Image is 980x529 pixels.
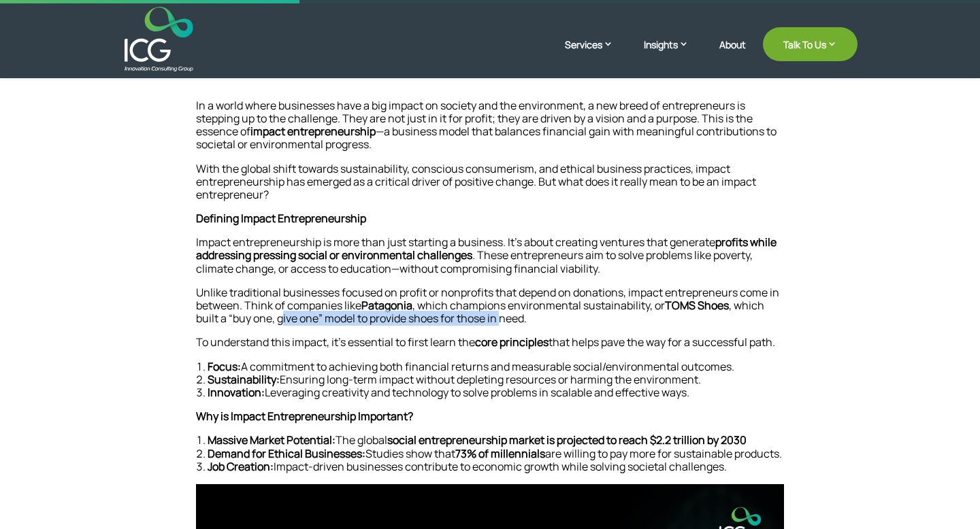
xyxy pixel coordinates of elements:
[208,446,365,461] strong: Demand for Ethical Businesses:
[196,386,784,399] li: Leveraging creativity and technology to solve problems in scalable and effective ways.
[387,432,747,447] strong: social entrepreneurship market is projected to reach $2.2 trillion by 2030
[565,37,627,71] a: Services
[250,124,376,139] strong: impact entrepreneurship
[196,163,784,213] p: With the global shift towards sustainability, conscious consumerism, and ethical business practic...
[455,446,545,461] strong: 73% of millennials
[644,37,702,71] a: Insights
[665,298,729,313] strong: TOMS Shoes
[196,336,784,360] p: To understand this impact, it’s essential to first learn the that helps pave the way for a succes...
[912,464,980,529] iframe: Chat Widget
[196,434,784,447] li: The global
[196,211,366,226] strong: Defining Impact Entrepreneurship
[196,409,413,424] strong: Why is Impact Entrepreneurship Important?
[196,360,784,373] li: A commitment to achieving both financial returns and measurable social/environmental outcomes.
[196,447,784,460] li: Studies show that are willing to pay more for sustainable products.
[208,459,274,474] strong: Job Creation:
[208,359,241,374] strong: Focus:
[196,235,777,262] strong: profits while addressing pressing social or environmental challenges
[196,236,784,286] p: Impact entrepreneurship is more than just starting a business. It’s about creating ventures that ...
[208,372,280,387] strong: Sustainability:
[208,385,265,400] strong: Innovation:
[196,286,784,337] p: Unlike traditional businesses focused on profit or nonprofits that depend on donations, impact en...
[196,373,784,386] li: Ensuring long-term impact without depleting resources or harming the environment.
[196,460,784,473] li: Impact-driven businesses contribute to economic growth while solving societal challenges.
[763,27,857,61] a: Talk To Us
[208,432,336,447] strong: Massive Market Potential:
[361,298,412,313] strong: Patagonia
[125,7,193,71] img: ICG
[475,335,549,349] strong: core principles
[719,39,746,71] a: About
[196,99,784,163] p: In a world where businesses have a big impact on society and the environment, a new breed of entr...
